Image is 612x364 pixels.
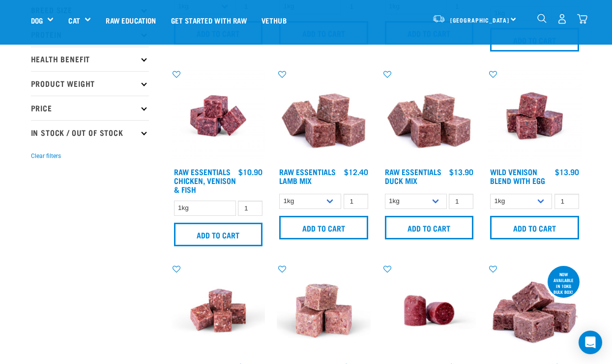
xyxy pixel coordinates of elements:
input: 1 [238,201,262,216]
img: Chicken Venison mix 1655 [172,69,265,163]
img: Venison Egg 1616 [488,69,582,163]
a: Raw Essentials Lamb Mix [279,169,336,182]
a: Cat [68,15,80,26]
a: Raw Education [98,0,163,40]
input: 1 [344,194,368,209]
img: ?1041 RE Lamb Mix 01 [277,69,371,163]
a: Get started with Raw [164,0,254,40]
div: now available in 10kg bulk box! [548,267,580,299]
a: Wild Venison Blend with Egg [490,169,545,182]
input: Add to cart [385,216,474,239]
img: home-icon@2x.png [577,14,587,24]
a: Vethub [254,0,294,40]
input: 1 [449,194,473,209]
input: 1 [554,194,579,209]
img: ?1041 RE Lamb Mix 01 [382,69,476,163]
input: Add to cart [174,223,263,246]
a: Dog [31,15,43,26]
div: Open Intercom Messenger [579,331,602,354]
img: van-moving.png [432,14,445,23]
input: Add to cart [279,216,368,239]
div: $10.90 [238,167,262,176]
div: $12.40 [344,167,368,176]
input: Add to cart [490,216,579,239]
p: Product Weight [31,71,149,96]
div: $13.90 [449,167,473,176]
img: Goat M Ix 38448 [277,264,371,358]
img: home-icon-1@2x.png [537,14,547,23]
span: [GEOGRAPHIC_DATA] [450,18,510,22]
img: 1158 Veal Organ Mix 01 [488,264,582,358]
a: Raw Essentials Duck Mix [385,169,441,182]
button: Clear filters [31,152,61,160]
img: user.png [557,14,567,24]
img: Beef Mackerel 1 [172,264,265,358]
a: Raw Essentials Chicken, Venison & Fish [174,169,236,191]
img: Raw Essentials Chicken Lamb Beef Bulk Minced Raw Dog Food Roll Unwrapped [382,264,476,358]
div: $13.90 [555,167,579,176]
p: Price [31,96,149,120]
p: Health Benefit [31,47,149,71]
p: In Stock / Out Of Stock [31,120,149,145]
